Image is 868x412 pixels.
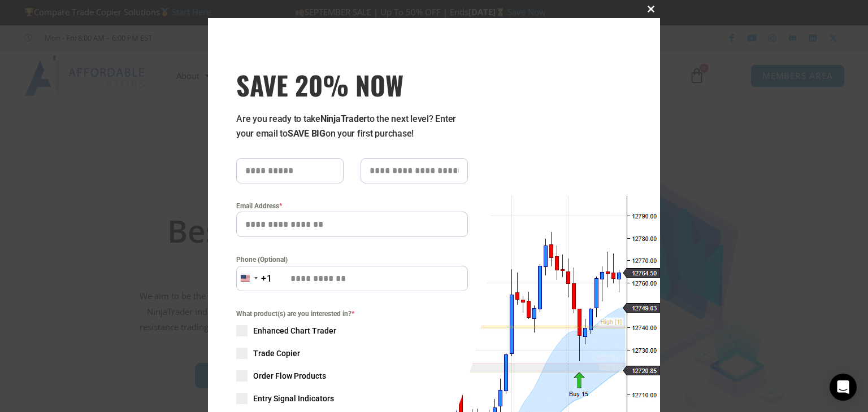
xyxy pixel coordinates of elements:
span: Entry Signal Indicators [253,393,334,404]
span: Trade Copier [253,348,300,359]
strong: SAVE BIG [288,128,325,139]
label: Order Flow Products [236,370,468,382]
div: +1 [261,271,272,286]
span: What product(s) are you interested in? [236,308,468,319]
span: Order Flow Products [253,370,326,382]
label: Trade Copier [236,348,468,359]
label: Entry Signal Indicators [236,393,468,404]
label: Email Address [236,200,468,212]
button: Selected country [236,266,272,291]
div: Open Intercom Messenger [830,374,857,401]
label: Phone (Optional) [236,254,468,265]
strong: NinjaTrader [320,113,367,124]
h3: SAVE 20% NOW [236,69,468,100]
p: Are you ready to take to the next level? Enter your email to on your first purchase! [236,112,468,141]
span: Enhanced Chart Trader [253,325,336,336]
label: Enhanced Chart Trader [236,325,468,336]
